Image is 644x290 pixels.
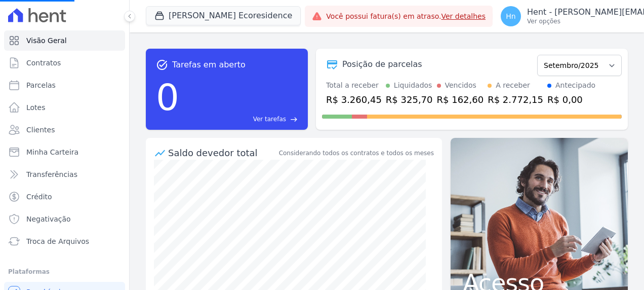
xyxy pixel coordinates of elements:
a: Clientes [4,120,125,140]
div: A receber [496,80,530,91]
div: Liquidados [394,80,432,91]
span: Hn [506,13,515,20]
span: Contratos [26,58,61,68]
div: R$ 3.260,45 [326,93,382,106]
span: Negativação [26,214,71,224]
span: Troca de Arquivos [26,236,89,246]
div: Vencidos [445,80,476,91]
div: Total a receber [326,80,382,91]
div: R$ 2.772,15 [488,93,543,106]
span: Transferências [26,169,77,179]
span: task_alt [156,59,168,71]
span: Lotes [26,102,46,113]
div: Posição de parcelas [342,58,422,70]
a: Troca de Arquivos [4,231,125,251]
div: Saldo devedor total [168,146,277,160]
span: Você possui fatura(s) em atraso. [326,11,486,22]
a: Contratos [4,53,125,73]
a: Visão Geral [4,30,125,51]
span: east [290,116,298,123]
a: Parcelas [4,75,125,95]
a: Transferências [4,164,125,185]
div: 0 [156,71,179,124]
div: Plataformas [8,266,121,278]
span: Tarefas em aberto [172,59,246,71]
a: Crédito [4,187,125,207]
span: Clientes [26,125,55,135]
span: Crédito [26,192,52,202]
div: R$ 0,00 [547,93,595,106]
a: Lotes [4,97,125,118]
div: Considerando todos os contratos e todos os meses [279,149,434,158]
span: Parcelas [26,80,56,90]
button: [PERSON_NAME] Ecoresidence [146,6,301,25]
a: Minha Carteira [4,142,125,162]
div: R$ 325,70 [386,93,433,106]
div: Antecipado [555,80,595,91]
span: Minha Carteira [26,147,78,157]
a: Ver tarefas east [183,115,298,124]
span: Visão Geral [26,35,67,46]
span: Ver tarefas [253,115,286,124]
a: Ver detalhes [441,12,486,20]
a: Negativação [4,209,125,229]
div: R$ 162,60 [437,93,484,106]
